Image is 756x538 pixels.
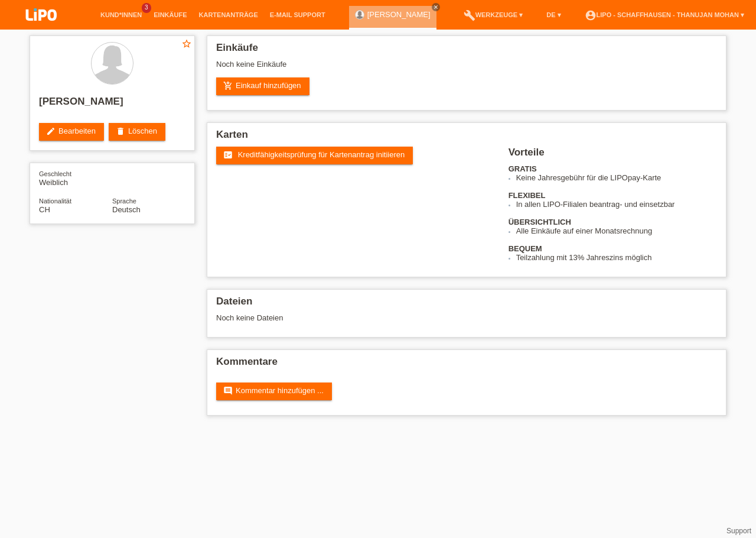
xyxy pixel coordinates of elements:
[94,11,148,18] a: Kund*innen
[509,244,542,253] b: BEQUEM
[12,24,71,33] a: LIPO pay
[432,3,440,11] a: close
[109,123,165,141] a: deleteLöschen
[148,11,193,18] a: Einkäufe
[39,169,112,187] div: Weiblich
[509,164,537,173] b: GRATIS
[579,11,750,18] a: account_circleLIPO - Schaffhausen - Thanujan Mohan ▾
[216,129,717,147] h2: Karten
[216,147,413,164] a: fact_check Kreditfähigkeitsprüfung für Kartenantrag initiieren
[464,9,475,21] i: build
[39,96,185,114] h2: [PERSON_NAME]
[540,11,566,18] a: DE ▾
[39,123,104,141] a: editBearbeiten
[726,527,751,535] a: Support
[39,170,71,177] span: Geschlecht
[46,127,56,136] i: edit
[516,200,717,209] li: In allen LIPO-Filialen beantrag- und einsetzbar
[367,10,431,19] a: [PERSON_NAME]
[181,38,192,51] a: star_border
[216,313,577,322] div: Noch keine Dateien
[516,226,717,235] li: Alle Einkäufe auf einer Monatsrechnung
[116,127,125,136] i: delete
[223,150,233,160] i: fact_check
[223,386,233,396] i: comment
[433,4,439,10] i: close
[458,11,529,18] a: buildWerkzeuge ▾
[112,197,136,205] span: Sprache
[193,11,264,18] a: Kartenanträge
[509,218,571,226] b: ÜBERSICHTLICH
[216,42,717,60] h2: Einkäufe
[216,60,717,77] div: Noch keine Einkäufe
[112,205,141,214] span: Deutsch
[216,77,309,95] a: add_shopping_cartEinkauf hinzufügen
[509,147,717,164] h2: Vorteile
[223,81,233,90] i: add_shopping_cart
[516,173,717,182] li: Keine Jahresgebühr für die LIPOpay-Karte
[216,356,717,374] h2: Kommentare
[216,296,717,313] h2: Dateien
[216,383,332,400] a: commentKommentar hinzufügen ...
[509,191,546,200] b: FLEXIBEL
[516,253,717,262] li: Teilzahlung mit 13% Jahreszins möglich
[39,197,71,205] span: Nationalität
[238,150,405,159] span: Kreditfähigkeitsprüfung für Kartenantrag initiieren
[585,9,597,21] i: account_circle
[142,3,151,13] span: 3
[264,11,331,18] a: E-Mail Support
[39,205,50,214] span: Schweiz
[181,38,192,49] i: star_border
